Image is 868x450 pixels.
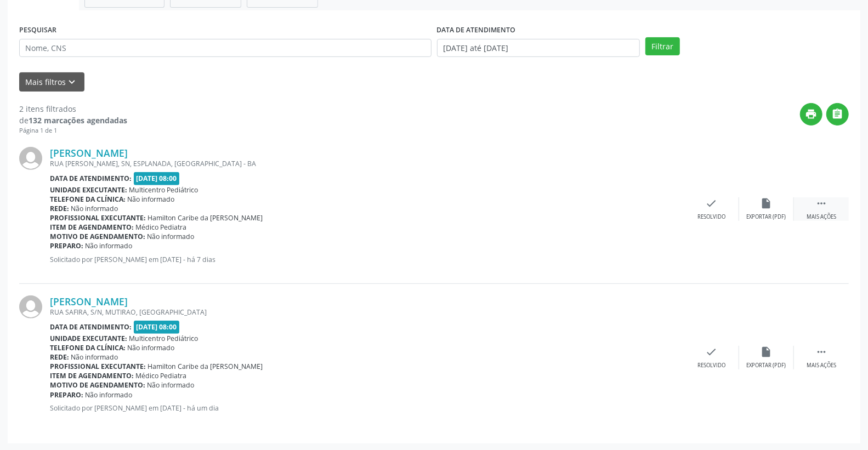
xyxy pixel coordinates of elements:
input: Nome, CNS [19,39,432,58]
div: Mais ações [807,362,836,369]
span: Médico Pediatra [136,371,187,380]
span: [DATE] 08:00 [134,172,180,185]
input: Selecione um intervalo [437,39,640,58]
b: Preparo: [50,390,83,400]
b: Motivo de agendamento: [50,380,145,390]
i: keyboard_arrow_down [66,76,78,88]
p: Solicitado por [PERSON_NAME] em [DATE] - há 7 dias [50,255,684,264]
b: Rede: [50,352,69,362]
b: Telefone da clínica: [50,195,126,204]
span: Médico Pediatra [136,223,187,232]
b: Data de atendimento: [50,174,132,183]
span: Multicentro Pediátrico [129,185,198,195]
span: Não informado [128,343,175,352]
span: Não informado [86,390,133,400]
b: Preparo: [50,241,83,250]
span: Não informado [71,204,118,213]
span: Não informado [147,232,195,241]
span: Não informado [71,352,118,362]
b: Unidade executante: [50,334,127,343]
span: [DATE] 08:00 [134,321,180,333]
div: Página 1 de 1 [19,126,127,135]
span: Não informado [86,241,133,250]
div: Mais ações [807,213,836,221]
label: PESQUISAR [19,22,56,39]
a: [PERSON_NAME] [50,147,128,159]
i: print [805,108,818,120]
button: Filtrar [645,37,680,56]
i: insert_drive_file [761,197,773,209]
b: Profissional executante: [50,362,146,371]
span: Hamilton Caribe da [PERSON_NAME] [148,362,263,371]
button:  [826,103,849,126]
a: [PERSON_NAME] [50,295,128,307]
p: Solicitado por [PERSON_NAME] em [DATE] - há um dia [50,403,684,413]
span: Não informado [128,195,175,204]
i:  [815,346,827,358]
div: Resolvido [697,213,725,221]
b: Data de atendimento: [50,322,132,332]
span: Não informado [147,380,195,390]
div: de [19,115,127,126]
div: RUA [PERSON_NAME], SN, ESPLANADA, [GEOGRAPHIC_DATA] - BA [50,159,684,168]
i: check [706,346,718,358]
div: Resolvido [697,362,725,369]
span: Multicentro Pediátrico [129,334,198,343]
b: Item de agendamento: [50,371,134,380]
b: Rede: [50,204,69,213]
i:  [815,197,827,209]
i: insert_drive_file [761,346,773,358]
b: Profissional executante: [50,213,146,223]
button: print [800,103,822,126]
i:  [832,108,844,120]
img: img [19,295,42,318]
span: Hamilton Caribe da [PERSON_NAME] [148,213,263,223]
div: Exportar (PDF) [747,213,786,221]
div: 2 itens filtrados [19,103,127,115]
b: Motivo de agendamento: [50,232,145,241]
b: Item de agendamento: [50,223,134,232]
button: Mais filtroskeyboard_arrow_down [19,72,84,92]
b: Telefone da clínica: [50,343,126,352]
div: Exportar (PDF) [747,362,786,369]
strong: 132 marcações agendadas [29,115,127,126]
img: img [19,147,42,170]
i: check [706,197,718,209]
div: RUA SAFIRA, S/N, MUTIRAO, [GEOGRAPHIC_DATA] [50,307,684,317]
label: DATA DE ATENDIMENTO [437,22,516,39]
b: Unidade executante: [50,185,127,195]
